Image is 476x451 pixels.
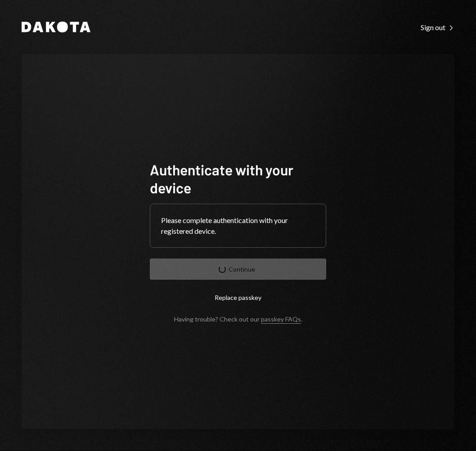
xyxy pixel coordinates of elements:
[421,22,454,32] a: Sign out
[174,315,302,323] div: Having trouble? Check out our .
[421,23,454,32] div: Sign out
[150,161,326,196] h1: Authenticate with your device
[261,315,301,324] a: passkey FAQs
[150,287,326,308] button: Replace passkey
[161,215,315,237] div: Please complete authentication with your registered device.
